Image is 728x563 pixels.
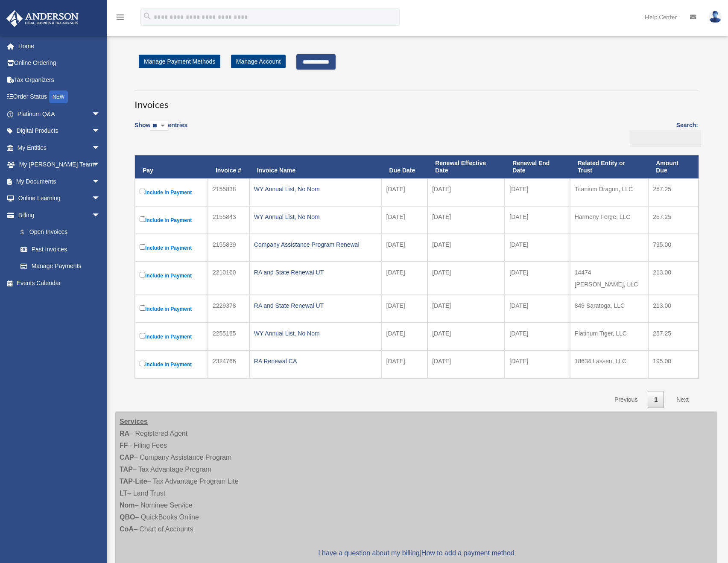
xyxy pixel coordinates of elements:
[6,105,113,123] a: Platinum Q&Aarrow_drop_down
[231,55,286,68] a: Manage Account
[427,206,505,234] td: [DATE]
[120,418,148,425] strong: Services
[505,234,570,262] td: [DATE]
[120,454,134,461] strong: CAP
[427,323,505,350] td: [DATE]
[505,155,570,178] th: Renewal End Date: activate to sort column ascending
[4,10,81,27] img: Anderson Advisors Platinum Portal
[208,323,249,350] td: 2255165
[143,12,152,21] i: search
[570,155,649,178] th: Related Entity or Trust: activate to sort column ascending
[254,355,377,367] div: RA Renewal CA
[648,391,664,408] a: 1
[505,262,570,295] td: [DATE]
[6,88,113,106] a: Order StatusNEW
[6,173,113,190] a: My Documentsarrow_drop_down
[318,549,419,557] a: I have a question about my billing
[570,295,649,323] td: 849 Saratoga, LLC
[648,262,699,295] td: 213.00
[12,224,105,241] a: $Open Invoices
[648,155,699,178] th: Amount Due: activate to sort column ascending
[92,156,109,174] span: arrow_drop_down
[208,178,249,206] td: 2155838
[505,295,570,323] td: [DATE]
[140,305,145,311] input: Include in Payment
[254,266,377,278] div: RA and State Renewal UT
[120,466,133,473] strong: TAP
[25,227,29,238] span: $
[505,178,570,206] td: [DATE]
[92,139,109,157] span: arrow_drop_down
[92,207,109,224] span: arrow_drop_down
[608,391,644,408] a: Previous
[630,130,701,146] input: Search:
[140,270,203,281] label: Include in Payment
[427,234,505,262] td: [DATE]
[12,241,109,258] a: Past Invoices
[670,391,695,408] a: Next
[570,323,649,350] td: Platinum Tiger, LLC
[49,90,68,103] div: NEW
[140,187,203,198] label: Include in Payment
[120,502,135,509] strong: Nom
[120,513,135,521] strong: QBO
[427,295,505,323] td: [DATE]
[505,323,570,350] td: [DATE]
[120,442,128,449] strong: FF
[648,178,699,206] td: 257.25
[92,173,109,190] span: arrow_drop_down
[208,350,249,378] td: 2324766
[140,272,145,277] input: Include in Payment
[140,333,145,338] input: Include in Payment
[382,350,428,378] td: [DATE]
[648,295,699,323] td: 213.00
[382,155,428,178] th: Due Date: activate to sort column ascending
[627,120,698,146] label: Search:
[120,490,127,497] strong: LT
[6,156,113,173] a: My [PERSON_NAME] Teamarrow_drop_down
[134,90,698,111] h3: Invoices
[134,120,187,140] label: Show entries
[140,189,145,194] input: Include in Payment
[140,303,203,314] label: Include in Payment
[382,295,428,323] td: [DATE]
[648,323,699,350] td: 257.25
[254,327,377,339] div: WY Annual List, No Nom
[648,206,699,234] td: 257.25
[6,123,113,140] a: Digital Productsarrow_drop_down
[505,206,570,234] td: [DATE]
[254,300,377,312] div: RA and State Renewal UT
[120,430,129,437] strong: RA
[6,139,113,156] a: My Entitiesarrow_drop_down
[208,295,249,323] td: 2229378
[140,361,145,366] input: Include in Payment
[254,211,377,223] div: WY Annual List, No Nom
[570,262,649,295] td: 14474 [PERSON_NAME], LLC
[570,178,649,206] td: Titanium Dragon, LLC
[421,549,515,557] a: How to add a payment method
[648,234,699,262] td: 795.00
[139,55,220,68] a: Manage Payment Methods
[505,350,570,378] td: [DATE]
[6,274,113,292] a: Events Calendar
[92,105,109,123] span: arrow_drop_down
[254,239,377,251] div: Company Assistance Program Renewal
[648,350,699,378] td: 195.00
[6,207,109,224] a: Billingarrow_drop_down
[570,350,649,378] td: 18634 Lassen, LLC
[382,234,428,262] td: [DATE]
[382,323,428,350] td: [DATE]
[427,262,505,295] td: [DATE]
[12,258,109,275] a: Manage Payments
[570,206,649,234] td: Harmony Forge, LLC
[382,206,428,234] td: [DATE]
[208,206,249,234] td: 2155843
[140,331,203,342] label: Include in Payment
[382,178,428,206] td: [DATE]
[208,155,249,178] th: Invoice #: activate to sort column ascending
[140,215,203,225] label: Include in Payment
[115,12,126,22] i: menu
[120,525,134,533] strong: CoA
[427,350,505,378] td: [DATE]
[115,15,126,22] a: menu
